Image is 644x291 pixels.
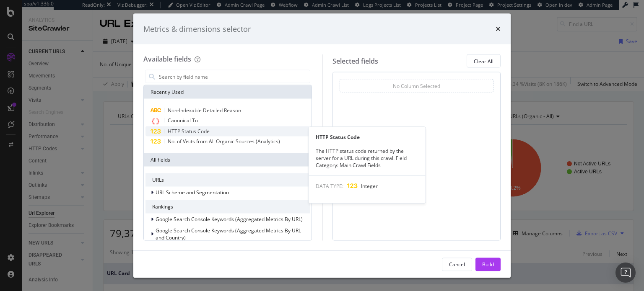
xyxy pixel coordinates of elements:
[361,183,378,190] span: Integer
[475,258,501,271] button: Build
[393,82,440,89] div: No Column Selected
[133,13,511,278] div: modal
[144,85,312,99] div: Recently Used
[309,147,426,169] div: The HTTP status code returned by the server for a URL during this crawl. Field Category: Main Cra...
[309,134,426,141] div: HTTP Status Code
[156,216,303,223] span: Google Search Console Keywords (Aggregated Metrics By URL)
[482,260,494,268] div: Build
[332,56,378,66] div: Selected fields
[474,57,493,64] div: Clear All
[143,23,251,34] div: Metrics & dimensions selector
[144,153,312,167] div: All fields
[168,117,198,124] span: Canonical To
[168,138,280,145] span: No. of Visits from All Organic Sources (Analytics)
[168,107,241,114] span: Non-Indexable Detailed Reason
[615,263,636,283] div: Open Intercom Messenger
[316,183,343,190] span: DATA TYPE:
[449,260,465,268] div: Cancel
[145,200,310,214] div: Rankings
[156,227,301,241] span: Google Search Console Keywords (Aggregated Metrics By URL and Country)
[467,54,501,68] button: Clear All
[442,258,472,271] button: Cancel
[496,23,501,34] div: times
[143,54,191,64] div: Available fields
[145,173,310,187] div: URLs
[168,128,210,135] span: HTTP Status Code
[156,189,229,196] span: URL Scheme and Segmentation
[158,70,310,83] input: Search by field name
